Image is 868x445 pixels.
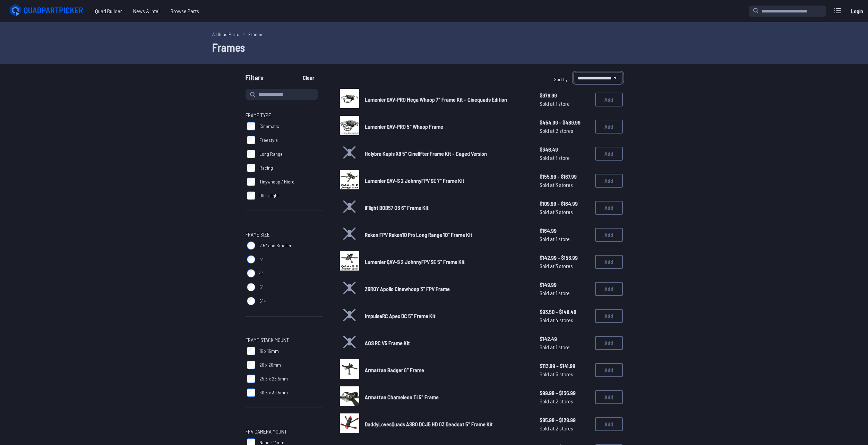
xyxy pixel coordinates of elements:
[259,389,288,396] span: 30.5 x 30.5mm
[540,262,590,270] span: Sold at 3 stores
[365,285,450,292] span: ZBROY Apollo Cinewhoop 3" FPV Frame
[259,348,279,354] span: 16 x 16mm
[365,177,464,184] span: Lumenier QAV-S 2 JohnnyFPV SE 7" Frame Kit
[259,178,294,185] span: Tinywhoop / Micro
[365,204,528,212] a: iFlight BOB57 O3 6" Frame Kit
[595,390,623,404] button: Add
[259,298,266,305] span: 6"+
[89,4,128,18] a: Quad Builder
[595,174,623,188] button: Add
[247,136,255,144] input: Freestyle
[365,258,465,265] span: Lumenier QAV-S 2 JohnnyFPV SE 5" Frame Kit
[247,178,255,186] input: Tinywhoop / Micro
[540,343,590,351] span: Sold at 1 store
[365,122,528,131] a: Lumenier QAV-PRO 5" Whoop Frame
[247,241,255,250] input: 2.5" and Smaller
[247,122,255,130] input: Cinematic
[365,95,528,104] a: Lumenier QAV-PRO Mega Whoop 7" Frame Kit - Cinequads Edition
[246,72,264,86] span: Filters
[540,416,590,424] span: $85.99 - $128.99
[365,421,493,427] span: DaddyLovesQuads ASBO DCJ5 HD O3 Deadcat 5" Frame Kit
[365,204,429,211] span: iFlight BOB57 O3 6" Frame Kit
[365,123,443,130] span: Lumenier QAV-PRO 5" Whoop Frame
[540,254,590,262] span: $142.99 - $153.99
[259,361,281,368] span: 20 x 20mm
[165,4,205,18] a: Browse Parts
[259,242,292,249] span: 2.5" and Smaller
[247,269,255,277] input: 4"
[340,170,359,191] a: image
[595,120,623,134] button: Add
[340,251,359,271] img: image
[340,413,359,433] img: image
[297,72,320,83] button: Clear
[247,283,255,291] input: 5"
[365,231,472,238] span: Rekon FPV Rekon10 Pro Long Range 10" Frame Kit
[365,285,528,293] a: ZBROY Apollo Cinewhoop 3" FPV Frame
[247,361,255,369] input: 20 x 20mm
[247,255,255,264] input: 3"
[540,308,590,316] span: $93.50 - $148.49
[340,251,359,273] a: image
[540,154,590,162] span: Sold at 1 store
[540,181,590,189] span: Sold at 3 stores
[259,137,278,144] span: Freestyle
[365,258,528,266] a: Lumenier QAV-S 2 JohnnyFPV SE 5" Frame Kit
[259,375,288,382] span: 25.5 x 25.5mm
[247,150,255,158] input: Long Range
[259,284,264,291] span: 5"
[365,177,528,185] a: Lumenier QAV-S 2 JohnnyFPV SE 7" Frame Kit
[340,386,359,408] a: image
[365,313,436,319] span: ImpulseRC Apex DC 5" Frame Kit
[340,359,359,379] img: image
[540,226,590,235] span: $164.99
[540,316,590,324] span: Sold at 4 stores
[365,393,528,401] a: Armattan Chameleon Ti 5" Frame
[540,397,590,405] span: Sold at 2 stores
[540,145,590,154] span: $346.49
[340,89,359,110] a: image
[247,347,255,355] input: 16 x 16mm
[540,199,590,208] span: $109.99 - $164.99
[595,282,623,296] button: Add
[259,270,263,277] span: 4"
[540,100,590,108] span: Sold at 1 store
[595,309,623,323] button: Add
[365,312,528,320] a: ImpulseRC Apex DC 5" Frame Kit
[540,208,590,216] span: Sold at 3 stores
[540,91,590,100] span: $979.99
[247,191,255,200] input: Ultra-light
[365,366,528,374] a: Armattan Badger 6" Frame
[540,127,590,135] span: Sold at 2 stores
[259,123,279,130] span: Cinematic
[365,96,507,103] span: Lumenier QAV-PRO Mega Whoop 7" Frame Kit - Cinequads Edition
[247,375,255,383] input: 25.5 x 25.5mm
[540,370,590,378] span: Sold at 5 stores
[849,4,865,18] a: Login
[246,111,271,119] span: Frame Type
[259,256,264,263] span: 3"
[540,424,590,433] span: Sold at 2 stores
[365,394,439,400] span: Armattan Chameleon Ti 5" Frame
[595,147,623,161] button: Add
[595,363,623,377] button: Add
[340,170,359,189] img: image
[554,76,568,82] span: Sort by
[595,228,623,242] button: Add
[246,230,270,239] span: Frame Size
[365,420,528,428] a: DaddyLovesQuads ASBO DCJ5 HD O3 Deadcat 5" Frame Kit
[248,31,264,38] a: Frames
[540,118,590,127] span: $454.99 - $489.99
[340,359,359,381] a: image
[540,235,590,243] span: Sold at 1 store
[259,151,283,157] span: Long Range
[595,93,623,106] button: Add
[365,367,424,373] span: Armattan Badger 6" Frame
[595,255,623,269] button: Add
[595,336,623,350] button: Add
[365,339,528,347] a: AOS RC V5 Frame Kit
[540,281,590,289] span: $149.99
[212,39,656,55] h1: Frames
